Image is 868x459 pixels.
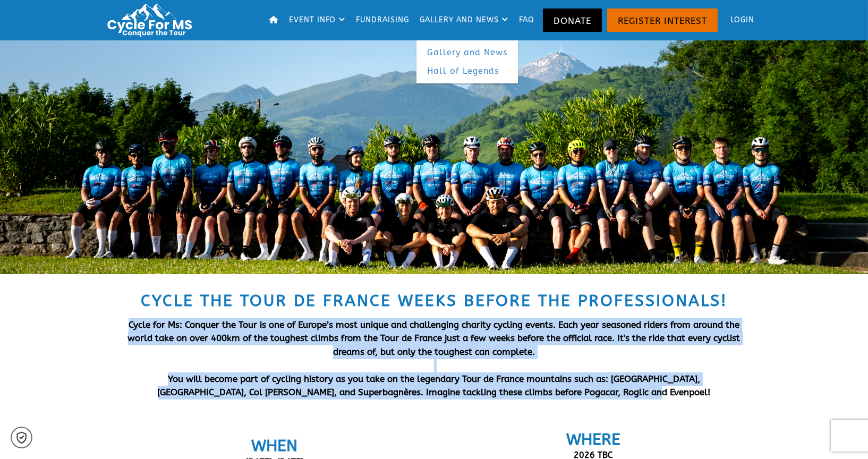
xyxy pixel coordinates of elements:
a: Register Interest [607,8,718,32]
a: Hall of Legends [416,62,518,81]
a: Donate [543,8,602,32]
span: WHERE [566,430,620,449]
a: Gallery and News [416,43,518,62]
span: Cycle for Ms: Conquer the Tour is one of Europe’s most unique and challenging charity cycling eve... [128,319,741,357]
span: WHEN [252,436,298,455]
img: Cycle for MS: Conquer the Tour [103,2,200,38]
span: Cycle the Tour de France weeks before the professionals! [141,291,727,310]
a: Login [720,3,759,38]
strong: You will become part of cycling history as you take on the legendary Tour de France mountains suc... [158,373,711,398]
a: Cookie settings [11,427,32,448]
